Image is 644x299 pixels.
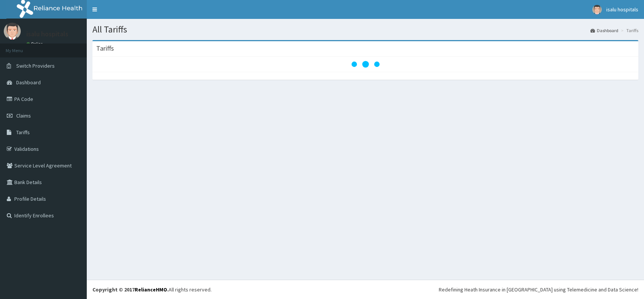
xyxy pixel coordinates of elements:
[16,79,41,86] span: Dashboard
[16,112,31,119] span: Claims
[439,286,638,293] div: Redefining Heath Insurance in [GEOGRAPHIC_DATA] using Telemedicine and Data Science!
[96,45,114,52] h3: Tariffs
[619,27,638,34] li: Tariffs
[92,25,638,34] h1: All Tariffs
[16,62,55,69] span: Switch Providers
[4,23,21,40] img: User Image
[87,280,644,299] footer: All rights reserved.
[606,6,638,13] span: isalu hospitals
[16,129,30,136] span: Tariffs
[350,49,381,79] svg: audio-loading
[592,5,602,14] img: User Image
[92,286,169,293] strong: Copyright © 2017 .
[26,31,68,37] p: isalu hospitals
[590,27,618,34] a: Dashboard
[26,41,45,46] a: Online
[135,286,167,293] a: RelianceHMO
